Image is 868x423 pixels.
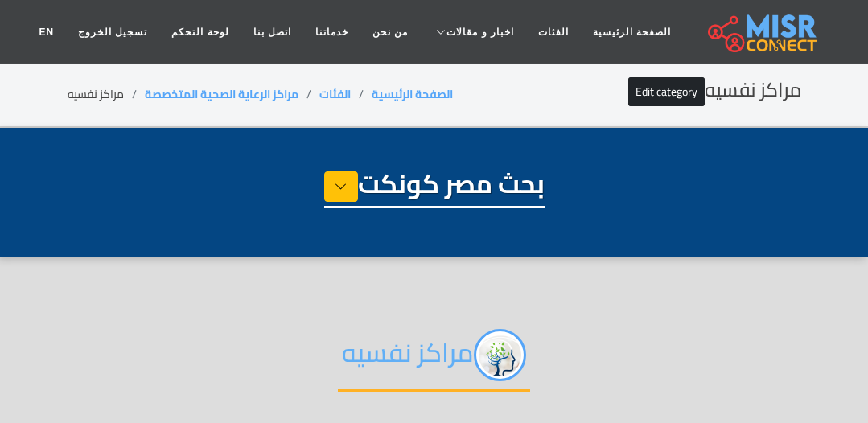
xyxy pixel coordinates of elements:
a: لوحة التحكم [159,17,241,47]
a: خدماتنا [303,17,360,47]
h2: مراكز نفسيه [338,329,530,392]
a: Edit category [628,77,705,106]
li: مراكز نفسيه [68,86,145,103]
a: مراكز الرعاية الصحية المتخصصة [145,84,298,105]
a: الصفحة الرئيسية [581,17,683,47]
h2: مراكز نفسيه [628,79,801,102]
a: تسجيل الخروج [66,17,159,47]
a: الصفحة الرئيسية [372,84,453,105]
a: الفئات [526,17,581,47]
h1: بحث مصر كونكت [324,168,545,208]
a: الفئات [319,84,351,105]
span: اخبار و مقالات [446,25,514,39]
a: اتصل بنا [241,17,303,47]
a: EN [27,17,66,47]
img: ybReQUfhUKy6vzNg1UuV.png [474,329,526,381]
a: اخبار و مقالات [420,17,526,47]
a: من نحن [360,17,420,47]
img: main.misr_connect [708,12,816,52]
